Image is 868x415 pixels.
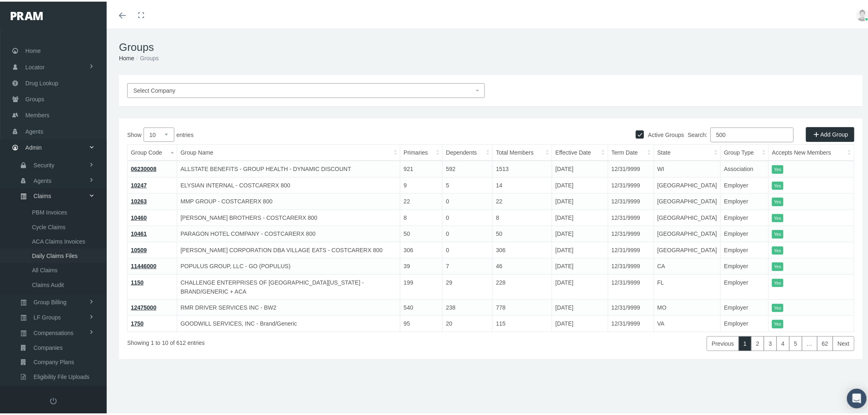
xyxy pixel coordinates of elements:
a: 5 [789,335,802,349]
th: Accepts New Members: activate to sort column ascending [769,143,854,160]
a: Next [833,335,854,349]
span: Claims Audit [32,276,64,290]
td: MO [654,298,721,314]
div: Open Intercom Messenger [847,387,867,407]
td: 238 [443,298,493,314]
td: 199 [400,273,443,298]
td: Employer [721,240,769,257]
td: RMR DRIVER SERVICES INC - BW2 [177,298,400,314]
span: Admin [25,138,42,154]
td: 20 [443,314,493,331]
td: 0 [443,208,493,224]
input: Search: [710,126,794,141]
td: 592 [443,159,493,176]
td: [GEOGRAPHIC_DATA] [654,240,721,257]
span: ACA Claims Invoices [32,233,85,247]
a: 4 [777,335,790,349]
th: Primaries: activate to sort column ascending [400,143,443,160]
td: 12/31/9999 [608,314,654,331]
a: 3 [764,335,777,349]
th: Group Name: activate to sort column ascending [177,143,400,160]
td: Employer [721,208,769,224]
td: 540 [400,298,443,314]
td: 778 [493,298,552,314]
td: 22 [493,192,552,208]
td: 0 [443,192,493,208]
td: [DATE] [552,159,608,176]
th: Group Code: activate to sort column descending [128,143,177,160]
td: [DATE] [552,273,608,298]
img: PRAM_20_x_78.png [11,10,43,18]
td: [DATE] [552,208,608,224]
td: Association [721,159,769,176]
td: Employer [721,273,769,298]
td: [PERSON_NAME] BROTHERS - COSTCARERX 800 [177,208,400,224]
th: State: activate to sort column ascending [654,143,721,160]
a: … [802,335,818,349]
itemstyle: Yes [772,180,783,189]
a: 10460 [131,213,147,219]
li: Groups [134,52,159,61]
td: 306 [400,240,443,257]
td: 0 [443,224,493,241]
td: 8 [400,208,443,224]
td: Employer [721,224,769,241]
span: Security [34,157,55,171]
a: 12475000 [131,303,156,309]
td: 12/31/9999 [608,257,654,273]
span: LF Groups [34,309,61,323]
a: 10461 [131,229,147,235]
td: 22 [400,192,443,208]
th: Term Date: activate to sort column ascending [608,143,654,160]
td: 921 [400,159,443,176]
td: VA [654,314,721,331]
td: 306 [493,240,552,257]
label: Show entries [127,126,491,140]
itemstyle: Yes [772,212,783,221]
td: [DATE] [552,314,608,331]
td: ELYSIAN INTERNAL - COSTCARERX 800 [177,176,400,192]
itemstyle: Yes [772,245,783,253]
td: FL [654,273,721,298]
td: 115 [493,314,552,331]
td: 95 [400,314,443,331]
td: CA [654,257,721,273]
span: Daily Claims Files [32,247,78,261]
td: 12/31/9999 [608,176,654,192]
td: PARAGON HOTEL COMPANY - COSTCARERX 800 [177,224,400,241]
td: [DATE] [552,240,608,257]
a: 06230008 [131,164,156,171]
th: Total Members: activate to sort column ascending [493,143,552,160]
td: Employer [721,298,769,314]
a: 2 [751,335,764,349]
th: Effective Date: activate to sort column ascending [552,143,608,160]
itemstyle: Yes [772,196,783,205]
td: GOODWILL SERVICES, INC - Brand/Generic [177,314,400,331]
itemstyle: Yes [772,318,783,327]
td: Employer [721,176,769,192]
td: 5 [443,176,493,192]
td: 12/31/9999 [608,240,654,257]
itemstyle: Yes [772,302,783,311]
span: Compensations [34,324,73,338]
span: Content [34,383,54,397]
td: [DATE] [552,257,608,273]
span: Cycle Claims [32,219,66,233]
td: POPULUS GROUP, LLC - GO (POPULUS) [177,257,400,273]
th: Dependents: activate to sort column ascending [443,143,493,160]
td: 12/31/9999 [608,208,654,224]
a: 1150 [131,278,144,284]
td: 12/31/9999 [608,224,654,241]
td: 228 [493,273,552,298]
td: 1513 [493,159,552,176]
td: [DATE] [552,298,608,314]
td: 14 [493,176,552,192]
span: Claims [34,187,51,201]
a: Add Group [806,125,854,140]
a: Home [119,53,134,60]
td: 9 [400,176,443,192]
label: Search: [688,126,794,141]
td: 8 [493,208,552,224]
td: 0 [443,240,493,257]
td: [GEOGRAPHIC_DATA] [654,224,721,241]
